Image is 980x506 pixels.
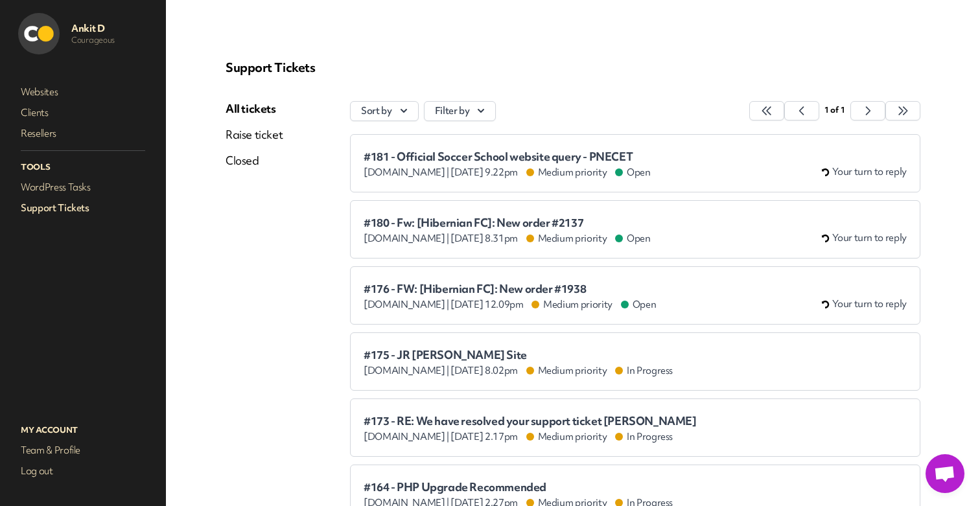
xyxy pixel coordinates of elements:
[616,232,651,245] span: Open
[364,216,651,229] span: #180 - Fw: [Hibernian FC]: New order #2137
[622,298,657,311] span: Open
[350,200,920,259] a: #180 - Fw: [Hibernian FC]: New order #2137 [DOMAIN_NAME] | [DATE] 8.31pm Medium priority Open You...
[71,22,115,35] p: Ankit D
[616,430,673,443] span: In Progress
[364,298,656,311] div: [DATE] 12.09pm
[18,441,148,459] a: Team & Profile
[18,199,148,217] a: Support Tickets
[364,166,651,179] div: [DATE] 9.22pm
[18,104,148,122] a: Clients
[364,232,449,245] span: [DOMAIN_NAME] |
[350,266,920,325] a: #176 - FW: [Hibernian FC]: New order #1938 [DOMAIN_NAME] | [DATE] 12.09pm Medium priority Open Yo...
[364,298,449,311] span: [DOMAIN_NAME] |
[528,166,607,179] span: Medium priority
[350,101,419,121] button: Sort by
[350,398,920,457] a: #173 - RE: We have resolved your support ticket [PERSON_NAME] [DOMAIN_NAME] | [DATE] 2.17pm Mediu...
[71,35,115,45] p: Courageous
[616,364,673,377] span: In Progress
[226,127,283,143] a: Raise ticket
[528,232,607,245] span: Medium priority
[616,166,651,179] span: Open
[364,430,449,443] span: [DOMAIN_NAME] |
[226,60,920,75] p: Support Tickets
[926,454,964,493] a: Open chat
[832,297,907,311] span: Your turn to reply
[364,150,651,163] span: #181 - Official Soccer School website query - PNECET
[824,104,845,115] span: 1 of 1
[226,101,283,117] a: All tickets
[226,153,283,168] a: Closed
[18,124,148,143] a: Resellers
[364,349,673,362] span: #175 - JR [PERSON_NAME] Site
[364,364,449,377] span: [DOMAIN_NAME] |
[18,83,148,101] a: Websites
[364,166,449,179] span: [DOMAIN_NAME] |
[18,422,148,439] p: My Account
[533,298,612,311] span: Medium priority
[350,332,920,391] a: #175 - JR [PERSON_NAME] Site [DOMAIN_NAME] | [DATE] 8.02pm Medium priority In Progress
[364,232,651,245] div: [DATE] 8.31pm
[528,430,607,443] span: Medium priority
[832,231,907,245] span: Your turn to reply
[528,364,607,377] span: Medium priority
[350,134,920,192] a: #181 - Official Soccer School website query - PNECET [DOMAIN_NAME] | [DATE] 9.22pm Medium priorit...
[364,481,673,494] span: #164 - PHP Upgrade Recommended
[18,159,148,176] p: Tools
[832,165,907,179] span: Your turn to reply
[364,282,656,295] span: #176 - FW: [Hibernian FC]: New order #1938
[364,364,673,377] div: [DATE] 8.02pm
[364,430,697,443] div: [DATE] 2.17pm
[424,101,496,121] button: Filter by
[18,462,148,480] a: Log out
[364,415,697,428] span: #173 - RE: We have resolved your support ticket [PERSON_NAME]
[18,178,148,196] a: WordPress Tasks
